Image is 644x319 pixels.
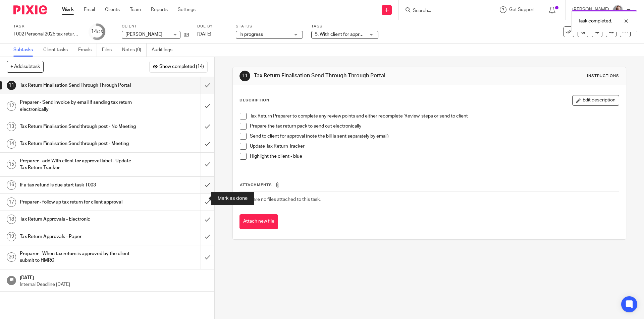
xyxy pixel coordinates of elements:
h1: If a tax refund is due start task T003 [20,180,136,190]
span: Show completed (14) [159,64,204,70]
div: 20 [7,252,16,262]
a: Notes (0) [122,44,147,57]
label: Client [122,24,189,29]
h1: Tax Return Finalisation Send Through Through Portal [254,72,444,79]
img: Pixie [13,5,47,14]
p: Tax Return Preparer to complete any review points and either recomplete 'Review' steps or send to... [250,113,619,119]
button: Show completed (14) [149,61,208,72]
div: 14 [91,28,103,35]
p: Internal Deadline [DATE] [20,281,208,288]
h1: Preparer - Send invoice by email if sending tax return electronically [20,97,136,114]
p: Prepare the tax return pack to send out electronically [250,123,619,130]
button: Edit description [572,95,619,106]
div: 12 [7,101,16,111]
p: Send to client for approval (note the bill is sent separately by email) [250,133,619,140]
a: Files [102,44,117,57]
div: 18 [7,215,16,224]
h1: Tax Return Finalisation Send through post - Meeting [20,139,136,149]
h1: Preparer - add With client for approval label - Update Tax Return Tracker [20,156,136,173]
div: 13 [7,122,16,131]
a: Client tasks [43,44,73,57]
div: 15 [7,160,16,169]
a: Clients [105,6,120,13]
h1: Tax Return Finalisation Send Through Through Portal [20,80,136,90]
button: + Add subtask [7,61,44,72]
p: Description [239,98,269,103]
p: Update Tax Return Tracker [250,143,619,150]
div: 11 [7,81,16,90]
div: Instructions [587,73,619,79]
span: In progress [239,32,263,37]
p: Highlight the client - blue [250,153,619,160]
h1: Preparer - follow up tax return for client approval [20,197,136,207]
a: Team [130,6,141,13]
label: Tags [311,24,378,29]
h1: [DATE] [20,273,208,281]
h1: Preparer - When tax return is approved by the client submit to HMRC [20,249,136,266]
div: 16 [7,180,16,190]
div: 11 [239,71,250,81]
h1: Tax Return Finalisation Send through post - No Meeting [20,122,136,132]
small: /25 [97,30,103,34]
span: [PERSON_NAME] [125,32,162,37]
a: Subtasks [13,44,38,57]
h1: Tax Return Approvals - Paper [20,232,136,242]
h1: Tax Return Approvals - Electronic [20,214,136,224]
div: T002 Personal 2025 tax return (non recurring) [13,31,80,37]
a: Work [62,6,74,13]
a: Email [84,6,95,13]
a: Emails [78,44,97,57]
span: Attachments [240,183,272,187]
label: Status [236,24,303,29]
span: [DATE] [197,32,211,36]
a: Settings [178,6,196,13]
img: High%20Res%20Andrew%20Price%20Accountants%20_Poppy%20Jakes%20Photography-3%20-%20Copy.jpg [612,5,623,15]
a: Audit logs [152,44,177,57]
span: 5. With client for approval [315,32,368,37]
p: Task completed. [578,18,612,24]
span: There are no files attached to this task. [240,197,321,202]
div: 19 [7,232,16,241]
div: 14 [7,139,16,149]
a: Reports [151,6,168,13]
label: Task [13,24,80,29]
label: Due by [197,24,227,29]
div: 17 [7,197,16,207]
button: Attach new file [239,214,278,229]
